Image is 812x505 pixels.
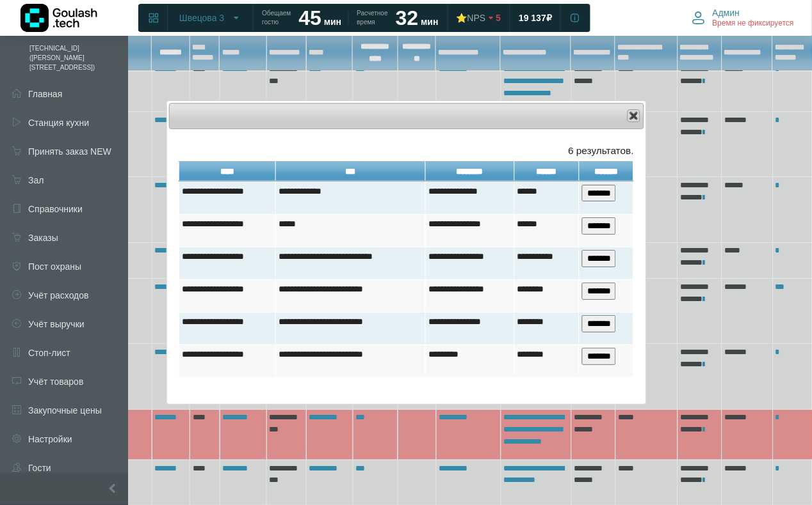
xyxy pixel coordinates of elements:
img: Логотип компании Goulash.tech [20,4,97,32]
span: ₽ [546,12,552,24]
button: Close [628,109,640,122]
strong: 32 [396,6,419,29]
a: 19 137 ₽ [511,6,560,29]
span: мин [324,17,341,27]
span: Расчетное время [357,9,387,27]
strong: 45 [298,6,321,29]
span: Админ [713,7,740,19]
div: ⭐ [457,12,486,24]
span: мин [421,17,438,27]
span: Обещаем гостю [262,9,291,27]
span: NPS [467,13,486,23]
span: 19 137 [519,12,546,24]
span: Время не фиксируется [713,19,794,29]
button: Швецова 3 [172,8,249,28]
button: Админ Время не фиксируется [685,4,802,31]
a: ⭐NPS 5 [449,6,509,29]
span: 5 [496,12,501,24]
div: 6 результатов. [179,143,634,158]
a: Обещаем гостю 45 мин Расчетное время 32 мин [254,6,446,29]
span: Швецова 3 [179,12,224,24]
